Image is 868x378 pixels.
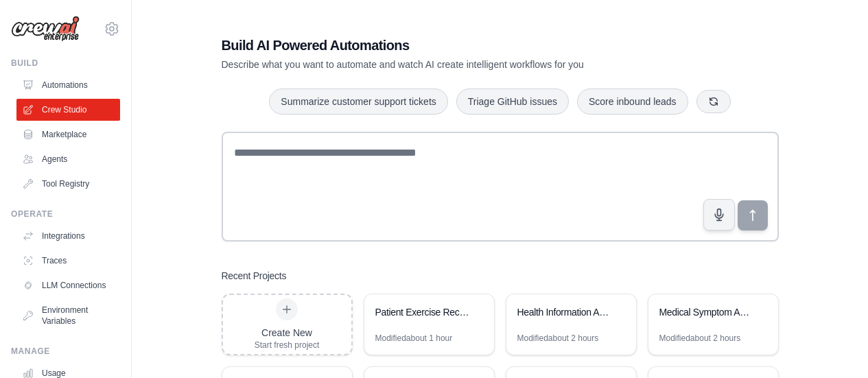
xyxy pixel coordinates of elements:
[16,299,120,332] a: Environment Variables
[703,199,735,231] button: Click to speak your automation idea
[16,74,120,96] a: Automations
[16,173,120,195] a: Tool Registry
[16,274,120,296] a: LLM Connections
[517,305,611,319] div: Health Information Assistant
[16,123,120,145] a: Marketplace
[659,333,741,344] div: Modified about 2 hours
[11,58,120,69] div: Build
[375,305,469,319] div: Patient Exercise Recovery Assistant
[16,250,120,272] a: Traces
[577,88,688,115] button: Score inbound leads
[375,333,453,344] div: Modified about 1 hour
[16,225,120,247] a: Integrations
[269,88,447,115] button: Summarize customer support tickets
[11,16,80,42] img: Logo
[456,88,569,115] button: Triage GitHub issues
[659,305,753,319] div: Medical Symptom Analysis & Care Guidance System
[16,148,120,170] a: Agents
[255,326,320,340] div: Create New
[11,346,120,357] div: Manage
[222,58,683,71] p: Describe what you want to automate and watch AI create intelligent workflows for you
[255,340,320,351] div: Start fresh project
[517,333,599,344] div: Modified about 2 hours
[11,209,120,220] div: Operate
[16,99,120,121] a: Crew Studio
[222,36,683,55] h1: Build AI Powered Automations
[222,269,287,283] h3: Recent Projects
[696,90,731,113] button: Get new suggestions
